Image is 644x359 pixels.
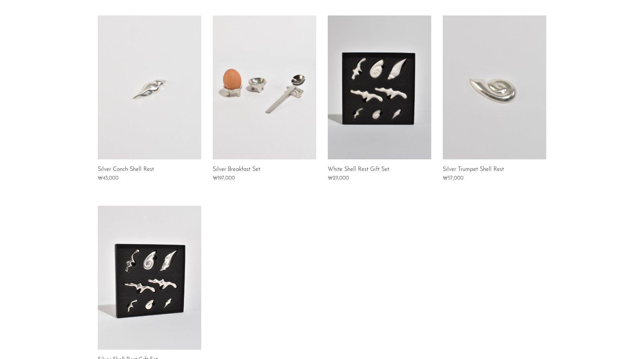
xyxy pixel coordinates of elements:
span: ₩57,000 [443,176,464,181]
a: Silver Breakfast Set [213,167,260,173]
a: Silver Conch Shell Rest [98,167,154,173]
span: ₩197,000 [213,176,235,181]
a: Silver Trumpet Shell Rest [443,167,504,173]
a: White Shell Rest Gift Set [328,167,389,173]
span: ₩43,000 [98,176,119,181]
span: ₩211,000 [328,176,349,181]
